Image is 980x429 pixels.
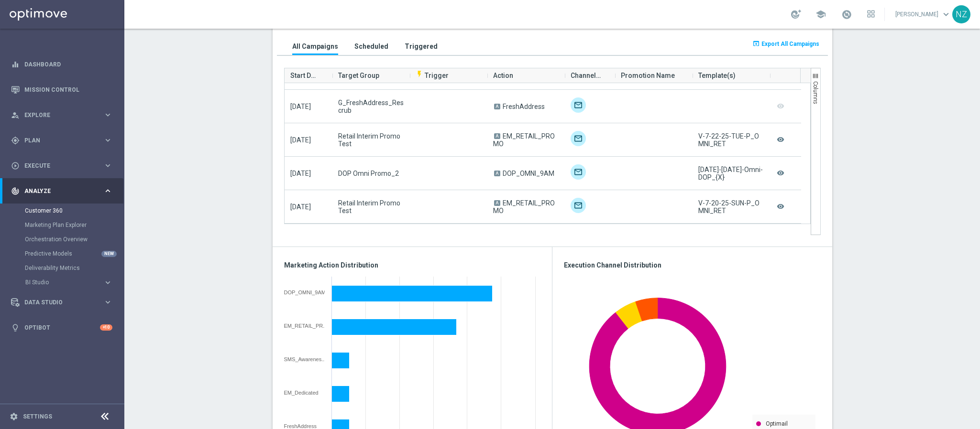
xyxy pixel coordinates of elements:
[11,161,20,170] i: play_circle_outline
[354,42,388,51] h3: Scheduled
[776,200,785,213] i: remove_red_eye
[11,60,20,69] i: equalizer
[698,66,736,85] span: Template(s)
[338,66,379,85] span: Target Group
[571,198,586,213] img: Optimail
[25,204,123,218] div: Customer 360
[103,136,112,145] i: keyboard_arrow_right
[698,166,764,181] div: [DATE]-[DATE]-Omni-DOP_{X}
[416,70,423,78] i: flash_on
[338,199,404,214] span: Retail Interim Promo Test
[24,138,103,143] span: Plan
[571,164,586,180] div: Optimail
[103,110,112,119] i: keyboard_arrow_right
[493,66,513,85] span: Action
[24,315,100,340] a: Optibot
[25,279,94,285] span: BI Studio
[10,412,18,421] i: settings
[621,66,675,85] span: Promotion Name
[761,41,819,47] span: Export All Campaigns
[292,42,338,51] h3: All Campaigns
[894,7,952,21] a: [PERSON_NAME]keyboard_arrow_down
[11,111,103,119] div: Explore
[11,315,112,340] div: Optibot
[25,232,123,247] div: Orchestration Overview
[571,131,586,146] img: Optimail
[284,390,325,396] div: EM_Dedicated
[11,111,113,119] button: person_search Explore keyboard_arrow_right
[11,136,20,145] i: gps_fixed
[11,77,112,102] div: Mission Control
[25,275,123,290] div: BI Studio
[11,61,113,68] button: equalizer Dashboard
[338,170,399,177] span: DOP Omni Promo_2
[103,161,112,170] i: keyboard_arrow_right
[24,77,112,102] a: Mission Control
[290,103,311,110] span: [DATE]
[25,221,99,229] a: Marketing Plan Explorer
[776,167,785,180] i: remove_red_eye
[290,66,319,85] span: Start Date
[338,99,404,114] span: G_FreshAddress_Rescrub
[11,298,103,307] div: Data Studio
[494,200,500,206] span: A
[751,37,821,51] button: open_in_browser Export All Campaigns
[101,251,117,257] div: NEW
[698,132,764,148] div: V-7-22-25-TUE-P_OMNI_RET
[24,163,103,169] span: Execute
[941,9,951,20] span: keyboard_arrow_down
[103,278,112,287] i: keyboard_arrow_right
[24,112,103,118] span: Explore
[11,136,103,145] div: Plan
[25,250,99,257] a: Predictive Models
[766,420,788,427] text: Optimail
[284,323,325,329] div: EM_RETAIL_PROMO
[11,187,103,195] div: Analyze
[25,236,99,243] a: Orchestration Overview
[564,261,821,269] h3: Execution Channel Distribution
[11,299,113,306] button: Data Studio keyboard_arrow_right
[25,279,103,285] div: BI Studio
[571,97,586,113] img: Email Deliverability Prod
[776,133,785,146] i: remove_red_eye
[25,207,99,214] a: Customer 360
[25,261,123,275] div: Deliverability Metrics
[698,199,764,214] div: V-7-20-25-SUN-P_OMNI_RET
[24,188,103,194] span: Analyze
[493,132,555,148] span: EM_RETAIL_PROMO
[11,86,113,94] button: Mission Control
[103,186,112,195] i: keyboard_arrow_right
[338,132,404,148] span: Retail Interim Promo Test
[284,261,540,269] h3: Marketing Action Distribution
[290,203,311,211] span: [DATE]
[24,300,103,305] span: Data Studio
[815,9,826,20] span: school
[352,37,391,55] button: Scheduled
[25,218,123,232] div: Marketing Plan Explorer
[290,136,311,144] span: [DATE]
[100,324,112,331] div: +10
[11,187,20,195] i: track_changes
[11,52,112,77] div: Dashboard
[103,298,112,307] i: keyboard_arrow_right
[284,423,325,429] div: FreshAddress
[11,324,113,332] button: lightbulb Optibot +10
[416,72,449,79] span: Trigger
[11,111,20,119] i: person_search
[503,170,554,177] span: DOP_OMNI_9AM
[752,40,760,47] i: open_in_browser
[952,5,970,23] div: NZ
[503,103,545,110] span: FreshAddress
[284,356,325,362] div: SMS_Awareness
[25,279,113,286] button: BI Studio keyboard_arrow_right
[11,187,113,195] div: track_changes Analyze keyboard_arrow_right
[11,137,113,144] button: gps_fixed Plan keyboard_arrow_right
